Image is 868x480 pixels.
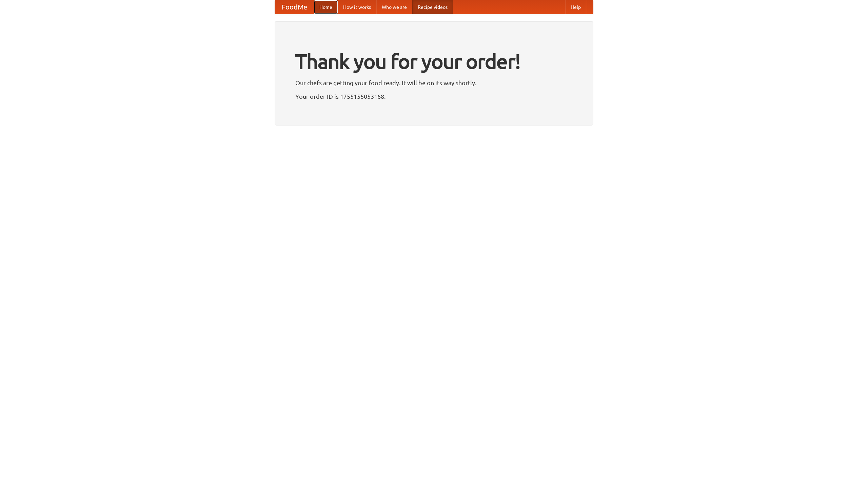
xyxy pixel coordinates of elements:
a: FoodMe [275,0,314,14]
h1: Thank you for your order! [295,45,573,78]
p: Our chefs are getting your food ready. It will be on its way shortly. [295,78,573,88]
a: Who we are [376,0,412,14]
a: How it works [338,0,376,14]
a: Help [565,0,586,14]
a: Recipe videos [412,0,453,14]
a: Home [314,0,338,14]
p: Your order ID is 1755155053168. [295,91,573,101]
